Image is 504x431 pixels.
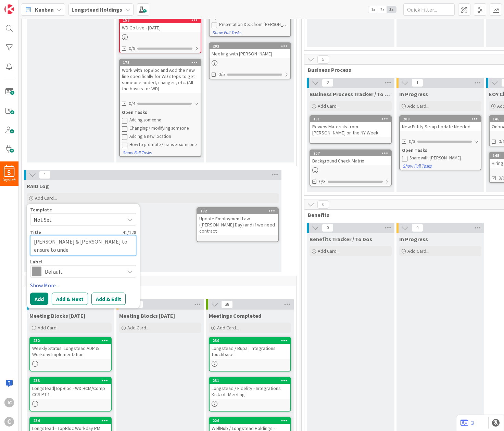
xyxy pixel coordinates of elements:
[38,325,60,331] span: Add Card...
[127,325,149,331] span: Add Card...
[39,171,51,179] span: 1
[120,17,201,23] div: 158
[409,155,479,161] div: Share with [PERSON_NAME]
[322,79,333,87] span: 2
[322,224,333,232] span: 0
[129,117,199,123] div: Adding someone
[403,3,455,16] input: Quick Filter...
[120,17,201,32] div: 158WD Go Live - [DATE]
[400,116,481,131] div: 208New Entity Setup Update Needed
[33,418,111,423] div: 234
[210,338,290,344] div: 230
[72,6,122,13] b: Longstead Holdings
[197,208,278,214] div: 192
[210,49,290,58] div: Meeting with [PERSON_NAME]
[30,259,42,264] span: Label
[129,142,199,147] div: How to promote / transfer someone
[34,215,119,224] span: Not Set
[30,338,111,344] div: 232
[27,183,49,190] span: RAID Log
[218,71,225,78] span: 0/5
[221,300,233,309] span: 38
[318,248,340,254] span: Add Card...
[213,338,290,343] div: 230
[310,122,391,137] div: Review Materials from [PERSON_NAME] on the NY Week
[30,281,136,289] a: Show More...
[317,200,329,209] span: 0
[210,43,290,58] div: 202Meeting with [PERSON_NAME]
[28,288,288,295] span: Meetings
[412,79,423,87] span: 1
[120,60,201,66] div: 173
[217,325,239,331] span: Add Card...
[213,418,290,423] div: 226
[412,224,423,232] span: 0
[210,338,290,359] div: 230Longstead / Bupa | Integrations touchbase
[310,116,391,122] div: 181
[30,378,111,399] div: 233Longstead|TopBloc - WD HCM/Comp CCS PT 1
[123,149,152,157] button: Show Full Tasks
[197,214,278,235] div: Update Employment Law ([PERSON_NAME] Day) and if we need contract
[378,6,387,13] span: 2x
[30,418,111,424] div: 234
[30,207,52,212] span: Template
[35,5,54,14] span: Kanban
[43,229,136,235] div: 41 / 128
[123,60,201,65] div: 173
[399,91,428,97] span: In Progress
[120,60,201,93] div: 173Work with TopBloc and Add the new line specifically for WD steps to get someone added, changes...
[129,126,199,131] div: Changing / modifying someone
[310,116,391,137] div: 181Review Materials from [PERSON_NAME] on the NY Week
[45,266,121,276] span: Default
[319,178,326,185] span: 0/3
[4,4,14,14] img: Visit kanbanzone.com
[310,156,391,165] div: Background Check Matrix
[30,344,111,359] div: Weekly Status: Longstead ADP & Workday Implementation
[35,195,57,201] span: Add Card...
[123,18,201,23] div: 158
[33,378,111,383] div: 233
[310,150,391,165] div: 207Background Check Matrix
[368,6,378,13] span: 1x
[318,103,340,109] span: Add Card...
[407,248,429,254] span: Add Card...
[30,384,111,399] div: Longstead|TopBloc - WD HCM/Comp CCS PT 1
[4,398,14,407] div: JC
[407,103,429,109] span: Add Card...
[91,292,126,305] button: Add & Edit
[129,45,135,52] span: 0/9
[310,91,392,97] span: Business Process Tracker / To Dos
[129,134,199,139] div: Adding a new location
[129,100,135,107] span: 0/4
[119,312,175,319] span: Meeting Blocks Tomorrow
[29,312,85,319] span: Meeting Blocks Today
[30,229,41,235] label: Title
[219,22,288,27] div: Presentation Deck from [PERSON_NAME] (Approval needed as it includes full list of assumptions in ...
[30,235,136,256] textarea: [PERSON_NAME] & [PERSON_NAME] to ensure to unde
[399,236,428,243] span: In Progress
[210,344,290,359] div: Longstead / Bupa | Integrations touchbase
[313,151,391,156] div: 207
[30,378,111,384] div: 233
[409,138,415,145] span: 0/3
[4,417,14,427] div: C
[310,150,391,156] div: 207
[213,44,290,49] div: 202
[209,312,261,319] span: Meetings Completed
[8,170,11,175] span: 5
[120,66,201,93] div: Work with TopBloc and Add the new line specifically for WD steps to get someone added, changes, e...
[403,162,432,170] button: Show Full Tasks
[403,117,481,121] div: 208
[400,116,481,122] div: 208
[120,23,201,32] div: WD Go Live - [DATE]
[122,109,199,116] div: Open Tasks
[52,292,88,305] button: Add & Next
[310,236,372,243] span: Benefits Tracker / To Dos
[400,122,481,131] div: New Entity Setup Update Needed
[210,418,290,424] div: 226
[210,378,290,399] div: 231Longstead / Fidelity - Integrations Kick off Meeting
[213,378,290,383] div: 231
[197,208,278,235] div: 192Update Employment Law ([PERSON_NAME] Day) and if we need contract
[313,117,391,121] div: 181
[30,338,111,359] div: 232Weekly Status: Longstead ADP & Workday Implementation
